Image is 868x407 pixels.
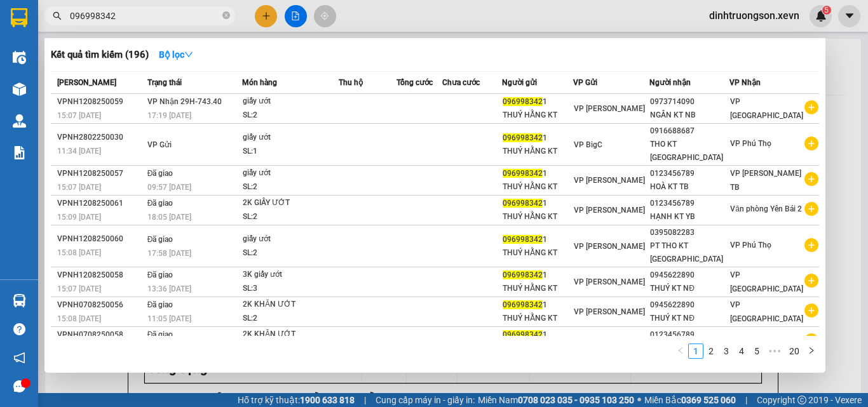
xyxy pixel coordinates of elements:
[13,380,25,392] span: message
[804,100,818,114] span: plus-circle
[243,180,338,194] div: SL: 2
[677,347,684,354] span: left
[442,78,480,87] span: Chưa cước
[243,196,338,210] div: 2K GIẤY ƯỚT
[503,282,573,295] div: THUÝ HẰNG KT
[804,274,818,288] span: plus-circle
[503,235,543,244] span: 096998342
[649,78,691,87] span: Người nhận
[147,169,173,178] span: Đã giao
[57,95,144,109] div: VPNH1208250059
[243,232,338,246] div: giấy ướt
[650,124,729,138] div: 0916688687
[184,50,193,59] span: down
[719,344,734,359] li: 3
[503,233,573,246] div: 1
[503,300,543,309] span: 096998342
[650,298,729,312] div: 0945622890
[804,238,818,252] span: plus-circle
[339,78,363,87] span: Thu hộ
[147,235,173,244] span: Đã giao
[57,328,144,342] div: VPNH0708250058
[503,133,543,142] span: 096998342
[149,44,203,65] button: Bộ lọcdown
[503,180,573,194] div: THUÝ HẰNG KT
[51,48,149,62] h3: Kết quả tìm kiếm ( 196 )
[147,78,182,87] span: Trạng thái
[57,213,101,222] span: 15:09 [DATE]
[159,50,193,60] strong: Bộ lọc
[222,11,230,19] span: close-circle
[574,104,645,113] span: VP [PERSON_NAME]
[11,8,27,27] img: logo-vxr
[574,277,645,286] span: VP [PERSON_NAME]
[242,78,277,87] span: Món hàng
[502,78,537,87] span: Người gửi
[503,210,573,224] div: THUÝ HẰNG KT
[673,344,688,359] li: Previous Page
[243,298,338,312] div: 2K KHĂN ƯỚT
[503,109,573,122] div: THUÝ HẰNG KT
[785,344,803,358] a: 20
[243,95,338,109] div: giấy ướt
[804,202,818,216] span: plus-circle
[57,78,116,87] span: [PERSON_NAME]
[703,344,719,359] li: 2
[243,166,338,180] div: giấy ướt
[764,344,785,359] li: Next 5 Pages
[243,312,338,326] div: SL: 2
[243,282,338,296] div: SL: 3
[147,213,191,222] span: 18:05 [DATE]
[650,180,729,194] div: HOÀ KT TB
[734,344,749,359] li: 4
[574,307,645,316] span: VP [PERSON_NAME]
[574,242,645,251] span: VP [PERSON_NAME]
[57,298,144,312] div: VPNH0708250056
[147,284,191,293] span: 13:36 [DATE]
[574,176,645,185] span: VP [PERSON_NAME]
[243,210,338,224] div: SL: 2
[147,314,191,323] span: 11:05 [DATE]
[730,169,801,192] span: VP [PERSON_NAME] TB
[13,323,25,335] span: question-circle
[503,298,573,312] div: 1
[804,344,819,359] li: Next Page
[730,139,771,148] span: VP Phú Thọ
[503,97,543,106] span: 096998342
[804,333,818,347] span: plus-circle
[13,51,26,64] img: warehouse-icon
[243,328,338,342] div: 2K KHĂN ƯỚT
[147,111,191,120] span: 17:19 [DATE]
[503,95,573,109] div: 1
[650,226,729,239] div: 0395082283
[503,246,573,260] div: THUÝ HẰNG KT
[53,11,62,20] span: search
[503,199,543,208] span: 096998342
[704,344,718,358] a: 2
[147,330,173,339] span: Đã giao
[573,78,597,87] span: VP Gửi
[574,140,602,149] span: VP BigC
[719,344,733,358] a: 3
[503,167,573,180] div: 1
[650,109,729,122] div: NGÂN KT NB
[650,312,729,325] div: THUÝ KT NĐ
[730,241,771,250] span: VP Phú Thọ
[397,78,433,87] span: Tổng cước
[13,294,26,307] img: warehouse-icon
[808,347,815,354] span: right
[243,268,338,282] div: 3K giấy ướt
[503,269,573,282] div: 1
[750,344,764,358] a: 5
[749,344,764,359] li: 5
[804,304,818,317] span: plus-circle
[650,282,729,295] div: THUÝ KT NĐ
[147,183,191,192] span: 09:57 [DATE]
[13,146,26,159] img: solution-icon
[689,344,703,358] a: 1
[147,199,173,208] span: Đã giao
[13,114,26,128] img: warehouse-icon
[650,210,729,224] div: HẠNH KT YB
[503,131,573,145] div: 1
[574,206,645,215] span: VP [PERSON_NAME]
